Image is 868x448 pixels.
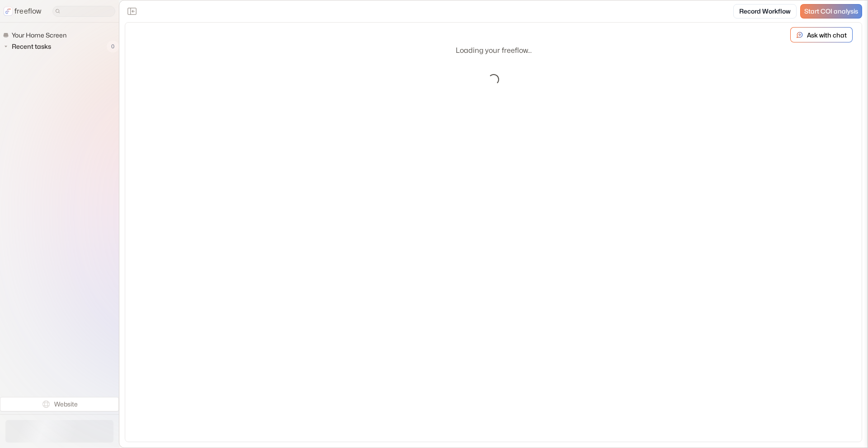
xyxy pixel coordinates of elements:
[3,30,70,41] a: Your Home Screen
[733,4,797,19] a: Record Workflow
[456,45,532,56] p: Loading your freeflow...
[3,41,55,52] button: Recent tasks
[10,42,54,51] span: Recent tasks
[14,6,42,17] p: freeflow
[807,30,847,40] p: Ask with chat
[4,6,42,17] a: freeflow
[10,31,69,40] span: Your Home Screen
[804,8,858,15] span: Start COI analysis
[107,41,119,52] span: 0
[125,4,139,19] button: Close the sidebar
[800,4,862,19] a: Start COI analysis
